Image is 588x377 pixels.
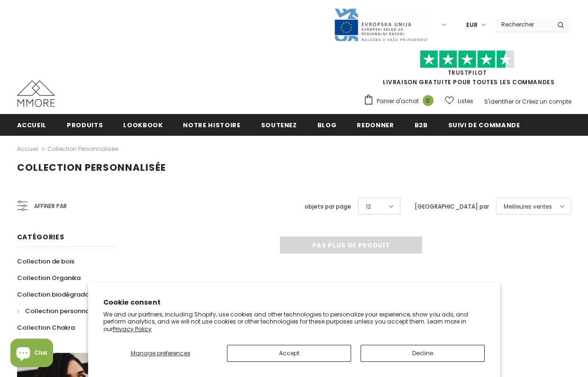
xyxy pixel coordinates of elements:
[131,349,190,357] span: Manage preferences
[423,95,434,106] span: 0
[448,114,520,135] a: Suivi de commande
[357,114,394,135] a: Redonner
[17,253,74,270] a: Collection de bois
[17,323,75,332] span: Collection Chakra
[17,80,55,107] img: Cas MMORE
[305,202,351,211] label: objets par page
[17,121,47,130] span: Accueil
[67,121,103,130] span: Produits
[363,54,571,86] span: LIVRAISON GRATUITE POUR TOUTES LES COMMANDES
[261,114,297,135] a: soutenez
[17,273,81,282] span: Collection Organika
[123,114,163,135] a: Lookbook
[415,114,428,135] a: B2B
[17,286,99,303] a: Collection biodégradable
[261,121,297,130] span: soutenez
[484,97,514,105] a: S'identifier
[113,325,152,333] a: Privacy Policy
[361,345,485,362] button: Decline
[317,121,337,130] span: Blog
[227,345,351,362] button: Accept
[357,121,394,130] span: Redonner
[17,319,75,336] a: Collection Chakra
[366,202,371,211] span: 12
[334,20,428,28] a: Javni Razpis
[17,257,74,266] span: Collection de bois
[8,339,56,369] inbox-online-store-chat: Shopify online store chat
[377,96,419,106] span: Panier d'achat
[17,143,38,155] a: Accueil
[363,94,438,108] a: Panier d'achat 0
[17,303,104,319] a: Collection personnalisée
[123,121,163,130] span: Lookbook
[522,97,571,105] a: Créez un compte
[17,290,99,299] span: Collection biodégradable
[67,114,103,135] a: Produits
[34,201,67,211] span: Affiner par
[183,114,240,135] a: Notre histoire
[496,18,550,31] input: Search Site
[334,8,428,42] img: Javni Razpis
[466,20,478,30] span: EUR
[17,232,64,242] span: Catégories
[103,311,485,333] p: We and our partners, including Shopify, use cookies and other technologies to personalize your ex...
[317,114,337,135] a: Blog
[504,202,552,211] span: Meilleures ventes
[415,202,489,211] label: [GEOGRAPHIC_DATA] par
[103,298,485,307] h2: Cookie consent
[448,121,520,130] span: Suivi de commande
[103,345,217,362] button: Manage preferences
[458,96,473,106] span: Listes
[448,69,487,77] a: TrustPilot
[183,121,240,130] span: Notre histoire
[25,307,104,316] span: Collection personnalisée
[17,114,47,135] a: Accueil
[47,145,118,153] a: Collection personnalisée
[415,121,428,130] span: B2B
[445,93,473,109] a: Listes
[17,161,166,174] span: Collection personnalisée
[420,50,515,69] img: Faites confiance aux étoiles pilotes
[17,270,81,286] a: Collection Organika
[515,97,521,105] span: or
